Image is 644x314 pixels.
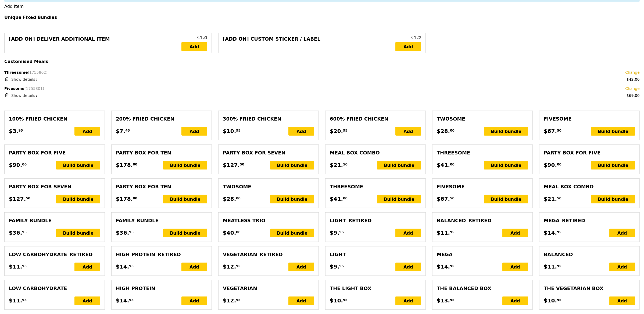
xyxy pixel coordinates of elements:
span: $90. [544,161,557,169]
div: High Protein_RETIRED [116,251,207,258]
div: [Add on] Deliver Additional Item [9,35,181,51]
span: $127. [9,195,26,203]
div: Add [609,229,635,237]
h4: Unique Fixed Bundles [4,15,640,20]
span: 00 [133,196,137,200]
div: Add [502,297,528,305]
span: 95 [129,298,134,302]
div: Build bundle [484,195,528,203]
span: $21. [330,161,343,169]
span: 95 [450,230,455,234]
span: 95 [557,264,561,268]
div: Add [74,127,100,136]
span: $127. [223,161,240,169]
span: (1755802) [28,70,47,75]
span: $28. [437,127,450,135]
span: 95 [557,298,561,302]
div: The Vegetarian Box [544,285,635,292]
div: Vegetarian [223,285,314,292]
div: Party Box for Ten [116,183,207,190]
span: $28. [223,195,236,203]
div: High Protein [116,285,207,292]
span: Show details [11,93,35,98]
div: Party Box for Five [9,149,100,157]
span: $36. [9,229,22,237]
div: Build bundle [270,229,314,237]
span: 95 [129,264,134,268]
span: $14. [544,229,557,237]
span: $10. [544,297,557,305]
div: Add [395,229,421,237]
span: 00 [450,162,455,167]
div: Balanced [544,251,635,258]
div: Family Bundle [116,217,207,224]
div: Add [502,229,528,237]
div: $69.00 [627,93,640,98]
div: Twosome [437,115,528,123]
div: Party Box for Five [544,149,635,157]
div: Vegetarian_RETIRED [223,251,314,258]
span: $11. [9,297,22,305]
span: $67. [544,127,557,135]
span: 95 [236,298,241,302]
div: 200% Fried Chicken [116,115,207,123]
div: Build bundle [163,195,207,203]
a: Change [625,86,640,91]
div: Build bundle [591,195,635,203]
span: 50 [557,196,561,200]
div: Add [181,263,207,271]
span: $7. [116,127,125,135]
span: 95 [450,264,455,268]
span: $41. [330,195,343,203]
span: $40. [223,229,236,237]
div: Fivesome [4,86,640,91]
div: Mega_RETIRED [544,217,635,224]
div: Build bundle [56,161,100,170]
div: Build bundle [377,195,421,203]
div: $1.0 [181,35,207,41]
span: 95 [236,264,241,268]
span: 50 [240,162,244,167]
span: $9. [330,263,339,271]
span: $10. [330,297,343,305]
span: $11. [544,263,557,271]
div: Build bundle [270,195,314,203]
span: 95 [236,128,241,133]
span: $14. [116,297,129,305]
div: Add [288,297,314,305]
div: $42.00 [627,77,640,82]
div: Add [181,297,207,305]
div: Add [181,127,207,136]
div: Build bundle [270,161,314,170]
div: Light [330,251,421,258]
div: Family Bundle [9,217,100,224]
span: $14. [437,263,450,271]
span: 50 [450,196,455,200]
span: $20. [330,127,343,135]
div: Build bundle [591,161,635,170]
div: Add [395,297,421,305]
span: 50 [26,196,30,200]
div: [Add on] Custom Sticker / Label [223,35,395,51]
span: $11. [9,263,22,271]
div: Add [502,263,528,271]
span: $36. [116,229,129,237]
span: 95 [450,298,455,302]
span: (1755801) [24,86,44,91]
span: 45 [125,128,130,133]
span: $3. [9,127,18,135]
div: Threesome [437,149,528,157]
div: Build bundle [484,127,528,136]
div: 300% Fried Chicken [223,115,314,123]
span: 00 [450,128,455,133]
div: Meal Box Combo [330,149,421,157]
div: Twosome [223,183,314,190]
div: Add [395,127,421,136]
span: 95 [18,128,23,133]
span: $10. [223,127,236,135]
div: Add [395,263,421,271]
div: Low Carbohydrate [9,285,100,292]
span: 00 [236,230,241,234]
div: Add [609,263,635,271]
div: Threesome [4,70,640,75]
